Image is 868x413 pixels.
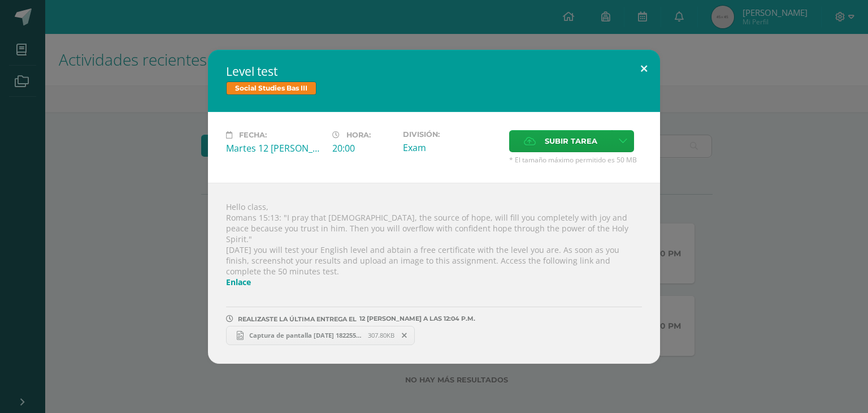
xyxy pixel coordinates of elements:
[244,331,368,339] span: Captura de pantalla [DATE] 182255.png
[238,315,357,323] span: REALIZASTE LA ÚLTIMA ENTREGA EL
[395,329,414,342] span: Remover entrega
[226,277,251,287] a: Enlace
[332,142,394,154] div: 20:00
[403,141,500,154] div: Exam
[226,81,316,95] span: Social Studies Bas III
[226,326,415,345] a: Captura de pantalla [DATE] 182255.png 307.80KB
[628,50,660,88] button: Close (Esc)
[346,131,371,139] span: Hora:
[239,131,267,139] span: Fecha:
[226,63,642,79] h2: Level test
[509,155,642,165] span: * El tamaño máximo permitido es 50 MB
[208,183,660,364] div: Hello class, Romans 15:13: "I pray that [DEMOGRAPHIC_DATA], the source of hope, will fill you com...
[545,131,597,152] span: Subir tarea
[357,319,475,319] span: 12 [PERSON_NAME] A LAS 12:04 P.M.
[226,142,323,154] div: Martes 12 [PERSON_NAME]
[368,331,394,339] span: 307.80KB
[403,130,500,139] label: División:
